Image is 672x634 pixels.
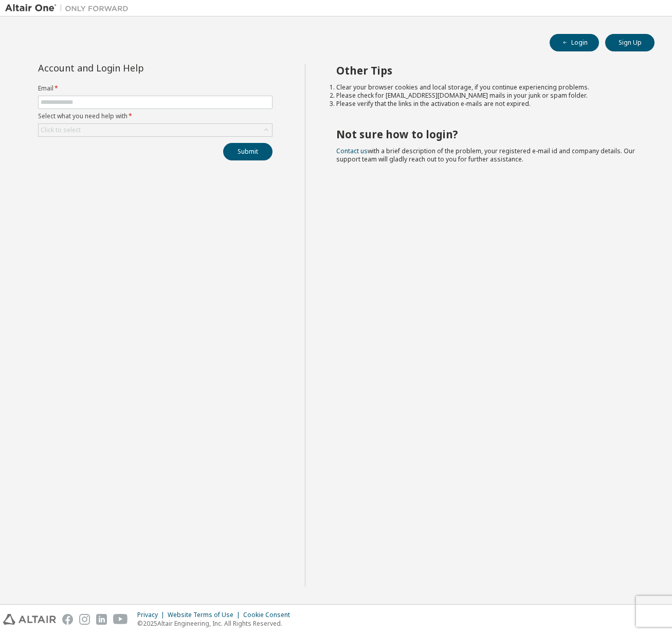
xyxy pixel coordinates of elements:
img: facebook.svg [62,614,73,625]
div: Click to select [39,124,272,136]
span: with a brief description of the problem, your registered e-mail id and company details. Our suppo... [336,147,635,164]
li: Clear your browser cookies and local storage, if you continue experiencing problems. [336,83,636,92]
div: Privacy [137,611,168,619]
img: altair_logo.svg [3,614,56,625]
label: Email [38,84,273,93]
button: Login [550,34,599,51]
img: Altair One [5,3,134,13]
p: © 2025 Altair Engineering, Inc. All Rights Reserved. [137,619,296,628]
div: Cookie Consent [243,611,296,619]
div: Click to select [41,126,81,134]
li: Please verify that the links in the activation e-mails are not expired. [336,100,636,108]
li: Please check for [EMAIL_ADDRESS][DOMAIN_NAME] mails in your junk or spam folder. [336,92,636,100]
img: linkedin.svg [96,614,107,625]
img: youtube.svg [113,614,128,625]
div: Account and Login Help [38,64,226,72]
label: Select what you need help with [38,112,273,120]
button: Submit [223,143,273,160]
div: Website Terms of Use [168,611,243,619]
button: Sign Up [605,34,655,51]
a: Contact us [336,147,368,155]
img: instagram.svg [79,614,90,625]
h2: Not sure how to login? [336,128,636,141]
h2: Other Tips [336,64,636,77]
